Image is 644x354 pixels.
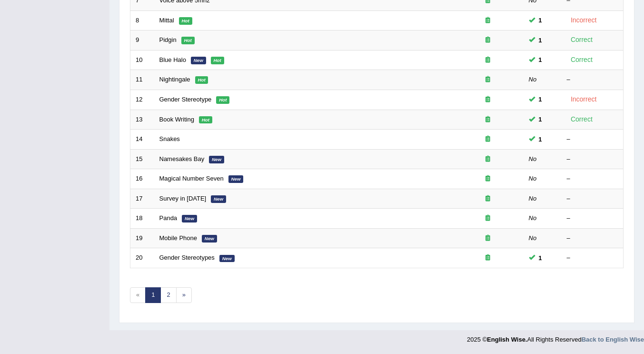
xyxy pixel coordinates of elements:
em: New [228,175,244,183]
td: 15 [130,149,154,169]
span: You can still take this question [535,94,546,104]
div: Exam occurring question [457,194,518,203]
a: » [176,287,192,303]
div: – [567,75,618,84]
em: New [219,255,235,263]
a: Magical Number Seven [159,175,224,182]
a: Blue Halo [159,56,186,63]
div: – [567,155,618,164]
a: 2 [160,287,176,303]
td: 20 [130,248,154,268]
a: Back to English Wise [582,336,644,343]
a: Nightingale [159,76,190,83]
div: Exam occurring question [457,174,518,183]
div: Exam occurring question [457,214,518,223]
a: Pidgin [159,36,177,43]
div: Exam occurring question [457,115,518,124]
em: Hot [179,17,192,25]
td: 16 [130,169,154,189]
em: New [209,156,224,163]
span: You can still take this question [535,114,546,124]
td: 13 [130,110,154,130]
div: Exam occurring question [457,253,518,263]
td: 9 [130,30,154,51]
div: Correct [567,54,597,65]
span: You can still take this question [535,253,546,263]
strong: English Wise. [487,336,527,343]
em: No [529,195,537,202]
a: Gender Stereotype [159,96,212,103]
div: – [567,174,618,183]
div: – [567,194,618,203]
td: 8 [130,10,154,30]
div: Exam occurring question [457,16,518,25]
span: You can still take this question [535,134,546,144]
em: New [182,215,197,223]
em: No [529,76,537,83]
em: No [529,175,537,182]
span: « [130,287,146,303]
a: Mobile Phone [159,234,198,242]
div: Exam occurring question [457,95,518,104]
div: Correct [567,34,597,45]
em: Hot [195,76,208,84]
td: 11 [130,70,154,90]
div: – [567,135,618,144]
a: 1 [145,287,161,303]
span: You can still take this question [535,55,546,65]
td: 19 [130,228,154,248]
em: No [529,214,537,222]
div: Exam occurring question [457,155,518,164]
div: – [567,234,618,243]
a: Mittal [159,17,174,24]
a: Survey in [DATE] [159,195,207,202]
a: Panda [159,214,178,222]
em: New [211,195,226,203]
div: Correct [567,114,597,125]
div: 2025 © All Rights Reserved [467,330,644,344]
a: Gender Stereotypes [159,254,215,261]
div: Exam occurring question [457,56,518,65]
div: Incorrect [567,94,601,105]
div: Exam occurring question [457,234,518,243]
em: New [202,235,217,243]
td: 10 [130,50,154,70]
span: You can still take this question [535,35,546,45]
td: 17 [130,189,154,209]
em: New [191,57,206,64]
em: No [529,234,537,242]
td: 12 [130,90,154,110]
td: 14 [130,130,154,150]
a: Snakes [159,135,180,142]
div: Exam occurring question [457,135,518,144]
div: – [567,253,618,263]
em: Hot [181,37,195,44]
a: Book Writing [159,116,194,123]
em: Hot [211,57,224,64]
span: You can still take this question [535,15,546,25]
div: Exam occurring question [457,75,518,84]
em: Hot [199,116,212,124]
em: Hot [216,96,229,104]
td: 18 [130,209,154,229]
em: No [529,155,537,162]
div: Incorrect [567,15,601,26]
div: – [567,214,618,223]
a: Namesakes Bay [159,155,205,162]
div: Exam occurring question [457,36,518,45]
